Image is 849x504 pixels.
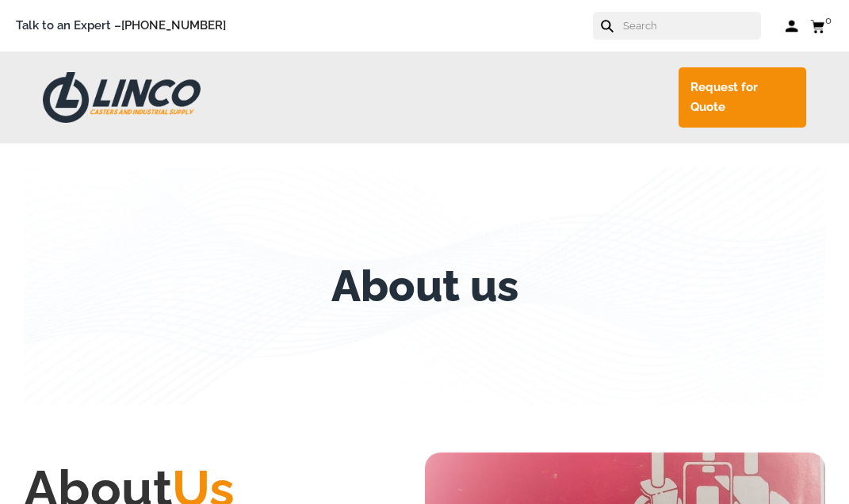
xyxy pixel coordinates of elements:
[331,260,518,311] h1: About us
[121,18,226,32] a: [PHONE_NUMBER]
[43,72,201,123] img: LINCO CASTERS & INDUSTRIAL SUPPLY
[810,16,833,36] a: 0
[785,18,798,34] a: Log in
[16,16,226,36] span: Talk to an Expert –
[825,14,832,26] span: 0
[679,67,806,128] a: Request for Quote
[621,12,761,40] input: Search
